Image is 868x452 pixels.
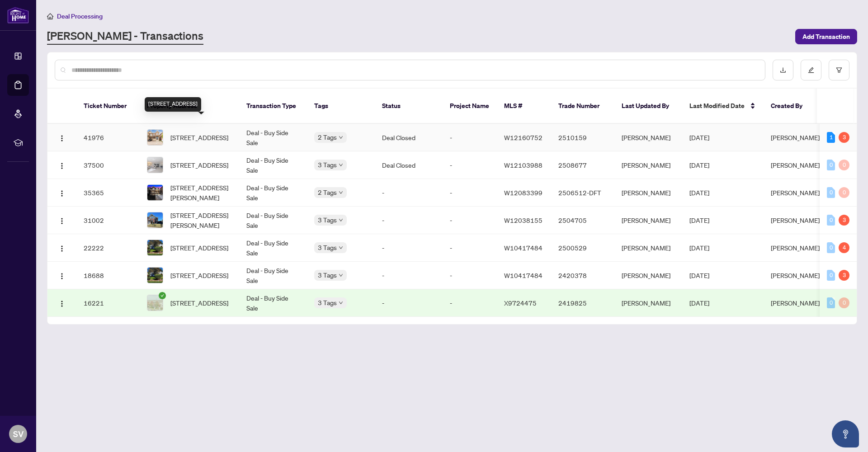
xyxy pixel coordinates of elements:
span: down [339,190,343,195]
td: - [443,179,497,207]
span: filter [836,67,842,73]
div: 0 [827,297,835,308]
span: [PERSON_NAME] [771,188,820,197]
img: thumbnail-img [147,130,163,145]
img: thumbnail-img [147,157,163,173]
th: Status [375,89,443,124]
span: home [47,13,53,19]
th: MLS # [497,89,551,124]
th: Last Updated By [614,89,682,124]
div: 3 [839,132,849,143]
span: [PERSON_NAME] [771,216,820,224]
th: Created By [764,89,818,124]
td: Deal - Buy Side Sale [239,151,307,179]
div: 0 [827,160,835,170]
td: [PERSON_NAME] [614,289,682,317]
img: Logo [58,300,66,307]
td: 35365 [76,179,140,207]
span: download [780,67,786,73]
div: 0 [839,187,849,198]
td: Deal Closed [375,124,443,151]
span: check-circle [159,292,166,299]
img: Logo [58,217,66,225]
span: down [339,245,343,250]
span: W10417484 [504,271,542,279]
td: Deal - Buy Side Sale [239,234,307,262]
span: [PERSON_NAME] [771,133,820,141]
span: [STREET_ADDRESS] [170,298,228,308]
span: [PERSON_NAME] [771,161,820,169]
span: [DATE] [689,188,709,197]
td: - [375,262,443,289]
span: [PERSON_NAME] [771,271,820,279]
span: down [339,163,343,167]
td: Deal Closed [375,151,443,179]
img: logo [7,7,29,24]
button: Add Transaction [795,29,857,44]
button: Open asap [832,420,859,447]
td: [PERSON_NAME] [614,151,682,179]
td: 2420378 [551,262,614,289]
img: thumbnail-img [147,240,163,255]
td: [PERSON_NAME] [614,179,682,207]
img: thumbnail-img [147,212,163,228]
td: 2508677 [551,151,614,179]
td: [PERSON_NAME] [614,124,682,151]
span: down [339,135,343,140]
span: X9724475 [504,299,537,307]
td: 2510159 [551,124,614,151]
span: SV [13,428,24,440]
th: Trade Number [551,89,614,124]
img: Logo [58,190,66,197]
button: Logo [55,213,69,227]
img: Logo [58,162,66,169]
th: Property Address [140,89,239,124]
td: 2500529 [551,234,614,262]
span: 2 Tags [318,132,337,142]
div: 0 [827,187,835,198]
span: [STREET_ADDRESS] [170,132,228,142]
td: - [443,289,497,317]
td: 2506512-DFT [551,179,614,207]
td: [PERSON_NAME] [614,207,682,234]
td: - [443,207,497,234]
th: Transaction Type [239,89,307,124]
td: 31002 [76,207,140,234]
th: Last Modified Date [682,89,764,124]
span: [PERSON_NAME] [771,299,820,307]
span: [DATE] [689,244,709,252]
span: W10417484 [504,244,542,252]
td: - [375,234,443,262]
span: [DATE] [689,299,709,307]
span: edit [808,67,814,73]
button: Logo [55,185,69,200]
img: thumbnail-img [147,185,163,200]
span: [DATE] [689,133,709,141]
span: Add Transaction [802,29,850,44]
div: [STREET_ADDRESS] [145,97,201,112]
td: - [375,289,443,317]
button: edit [801,60,821,80]
td: Deal - Buy Side Sale [239,262,307,289]
div: 3 [839,270,849,281]
span: 3 Tags [318,215,337,225]
span: [STREET_ADDRESS] [170,160,228,170]
td: 37500 [76,151,140,179]
img: Logo [58,273,66,280]
span: Last Modified Date [689,101,745,111]
button: filter [829,60,849,80]
td: 18688 [76,262,140,289]
span: W12160752 [504,133,542,141]
span: [STREET_ADDRESS][PERSON_NAME] [170,210,232,230]
td: - [375,179,443,207]
span: 3 Tags [318,160,337,170]
img: thumbnail-img [147,268,163,283]
td: Deal - Buy Side Sale [239,179,307,207]
div: 0 [827,270,835,281]
td: 16221 [76,289,140,317]
td: - [443,151,497,179]
td: - [443,262,497,289]
img: Logo [58,135,66,142]
th: Project Name [443,89,497,124]
span: [PERSON_NAME] [771,244,820,252]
